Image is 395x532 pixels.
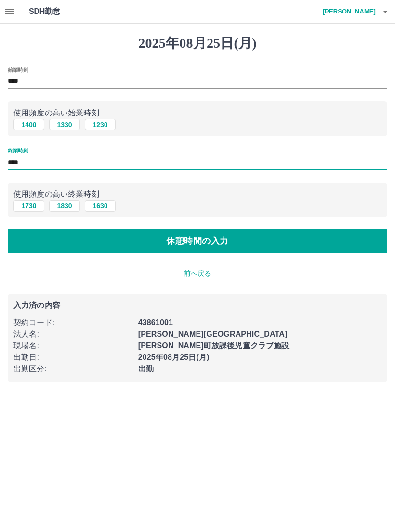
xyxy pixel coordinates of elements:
[13,340,132,352] p: 現場名 :
[8,229,387,253] button: 休憩時間の入力
[138,342,290,350] b: [PERSON_NAME]町放課後児童クラブ施設
[13,317,132,329] p: 契約コード :
[8,35,387,51] h1: 2025年08月25日(月)
[138,365,154,373] b: 出勤
[13,189,382,200] p: 使用頻度の高い終業時刻
[8,268,387,279] p: 前へ戻る
[49,119,80,130] button: 1330
[85,200,116,212] button: 1630
[138,353,210,361] b: 2025年08月25日(月)
[8,66,28,73] label: 始業時刻
[13,329,132,340] p: 法人名 :
[138,318,173,327] b: 43861001
[13,302,382,309] p: 入力済の内容
[8,147,28,154] label: 終業時刻
[13,200,44,212] button: 1730
[49,200,80,212] button: 1830
[85,119,116,130] button: 1230
[13,363,132,375] p: 出勤区分 :
[13,119,44,130] button: 1400
[13,352,132,363] p: 出勤日 :
[138,330,288,338] b: [PERSON_NAME][GEOGRAPHIC_DATA]
[13,107,382,119] p: 使用頻度の高い始業時刻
